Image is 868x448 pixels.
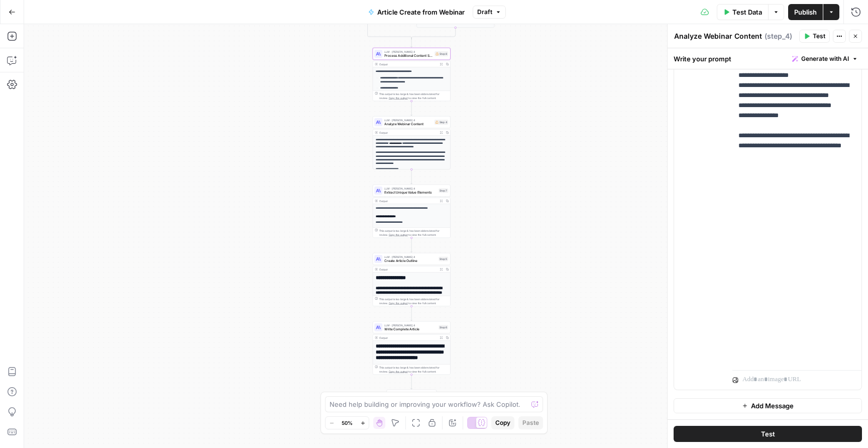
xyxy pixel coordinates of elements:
span: Copy [495,418,510,427]
span: Process Additional Content Sources [384,53,432,58]
div: Step 6 [439,325,448,330]
div: Step 5 [439,257,448,261]
span: ( step_4 ) [765,31,792,41]
button: Publish [788,4,823,20]
g: Edge from step_7 to step_5 [411,238,412,252]
g: Edge from step_1-conditional-end to step_8 [411,38,412,48]
textarea: Analyze Webinar Content [674,31,762,41]
button: Draft [473,6,506,19]
div: Output [379,131,437,135]
span: LLM · [PERSON_NAME] 4 [384,187,437,191]
span: LLM · [PERSON_NAME] 4 [384,255,437,259]
button: Test Data [717,4,768,20]
div: This output is too large & has been abbreviated for review. to view the full content. [379,366,448,374]
div: Step 8 [435,51,448,56]
button: Test [799,30,830,43]
span: Add Message [751,401,794,411]
span: Test Data [732,7,762,17]
button: Copy [491,416,514,429]
span: Paste [522,418,539,427]
g: Edge from step_6 to end [411,375,412,389]
span: Draft [477,8,492,17]
div: This output is too large & has been abbreviated for review. to view the full content. [379,229,448,237]
span: Create Article Outline [384,258,437,263]
span: Copy the output [389,97,408,100]
span: Publish [794,7,817,17]
span: Test [813,32,825,41]
div: Write your prompt [668,48,868,69]
span: Write Complete Article [384,327,437,332]
div: Output [379,267,437,272]
span: 50% [342,419,353,427]
g: Edge from step_3 to step_1-conditional-end [411,28,456,39]
div: This output is too large & has been abbreviated for review. to view the full content. [379,297,448,305]
div: Output [379,62,437,66]
g: Edge from step_8 to step_4 [411,101,412,116]
div: Step 7 [439,189,448,193]
div: Output [379,336,437,340]
span: Copy the output [389,233,408,236]
span: LLM · [PERSON_NAME] 4 [384,118,432,122]
button: Paste [518,416,543,429]
span: Test [761,429,775,439]
span: Copy the output [389,370,408,373]
button: Test [674,426,862,442]
span: LLM · [PERSON_NAME] 4 [384,50,432,54]
span: Article Create from Webinar [377,7,465,17]
span: Copy the output [389,302,408,305]
g: Edge from step_5 to step_6 [411,306,412,321]
button: Generate with AI [788,52,862,65]
span: Generate with AI [801,54,849,63]
span: Extract Unique Value Elements [384,190,437,195]
button: Add Message [674,398,862,413]
div: Step 4 [435,120,449,125]
span: LLM · [PERSON_NAME] 4 [384,323,437,327]
div: Single OutputOutputEnd [373,390,451,402]
div: This output is too large & has been abbreviated for review. to view the full content. [379,92,448,100]
button: Article Create from Webinar [362,4,471,20]
div: Output [379,199,437,203]
g: Edge from step_4 to step_7 [411,169,412,184]
span: Analyze Webinar Content [384,122,432,127]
